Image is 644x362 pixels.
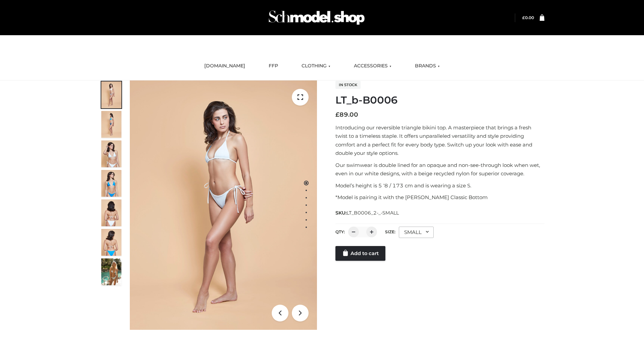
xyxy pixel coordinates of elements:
span: £ [522,15,525,20]
div: SMALL [399,227,434,238]
img: Arieltop_CloudNine_AzureSky2.jpg [101,258,121,285]
span: In stock [335,81,361,89]
a: ACCESSORIES [349,59,396,73]
h1: LT_b-B0006 [335,94,544,106]
p: Our swimwear is double lined for an opaque and non-see-through look when wet, even in our white d... [335,161,544,178]
img: ArielClassicBikiniTop_CloudNine_AzureSky_OW114ECO_7-scaled.jpg [101,199,121,226]
img: ArielClassicBikiniTop_CloudNine_AzureSky_OW114ECO_3-scaled.jpg [101,140,121,167]
a: CLOTHING [297,59,335,73]
label: Size: [385,229,395,234]
img: ArielClassicBikiniTop_CloudNine_AzureSky_OW114ECO_1-scaled.jpg [101,81,121,108]
span: £ [335,111,339,118]
label: QTY: [335,229,345,234]
a: Add to cart [335,246,385,261]
bdi: 89.00 [335,111,358,118]
p: *Model is pairing it with the [PERSON_NAME] Classic Bottom [335,193,544,202]
img: Schmodel Admin 964 [266,4,367,31]
bdi: 0.00 [522,15,534,20]
img: ArielClassicBikiniTop_CloudNine_AzureSky_OW114ECO_1 [130,80,317,330]
a: [DOMAIN_NAME] [199,59,250,73]
a: £0.00 [522,15,534,20]
a: FFP [264,59,283,73]
img: ArielClassicBikiniTop_CloudNine_AzureSky_OW114ECO_2-scaled.jpg [101,111,121,138]
p: Model’s height is 5 ‘8 / 173 cm and is wearing a size S. [335,181,544,190]
img: ArielClassicBikiniTop_CloudNine_AzureSky_OW114ECO_4-scaled.jpg [101,170,121,197]
a: BRANDS [410,59,445,73]
img: ArielClassicBikiniTop_CloudNine_AzureSky_OW114ECO_8-scaled.jpg [101,229,121,256]
span: SKU: [335,209,399,217]
p: Introducing our reversible triangle bikini top. A masterpiece that brings a fresh twist to a time... [335,123,544,158]
span: LT_B0006_2-_-SMALL [346,210,399,216]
